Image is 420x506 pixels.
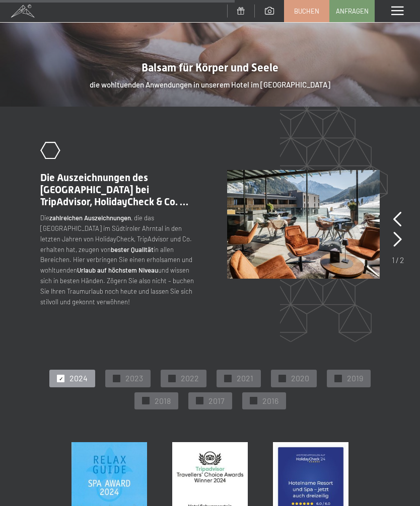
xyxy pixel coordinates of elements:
span: 2021 [237,373,253,384]
span: Die Auszeichnungen des [GEOGRAPHIC_DATA] bei TripAdvisor, HolidayCheck & Co. … [40,172,188,208]
span: ✓ [197,397,201,404]
span: 2016 [262,395,278,406]
span: ✓ [170,375,174,382]
span: ✓ [115,375,119,382]
span: Buchen [294,7,319,16]
span: ✓ [281,375,285,382]
span: 2 [400,255,404,265]
strong: bester Qualität [111,245,154,254]
a: Anfragen [330,1,374,22]
span: 2020 [291,373,309,384]
span: ✓ [226,375,230,382]
span: 2019 [347,373,363,384]
span: Anfragen [336,7,369,16]
img: Unser Hotel im Ahrntal, Urlaubsrefugium für Wellnessfans und Aktive [227,170,380,279]
span: ✓ [144,397,148,404]
strong: Urlaub auf höchstem Niveau [77,266,158,274]
span: 2022 [181,373,199,384]
span: 2024 [69,373,88,384]
span: 2017 [208,395,225,406]
span: ✓ [251,397,255,404]
span: 2018 [155,395,171,406]
span: ✓ [59,375,63,382]
a: Buchen [285,1,329,22]
span: ✓ [336,375,340,382]
strong: zahlreichen Auszeichnungen [49,214,131,222]
span: / [396,255,399,265]
span: 1 [392,255,395,265]
span: 2023 [125,373,143,384]
p: Die , die das [GEOGRAPHIC_DATA] im Südtiroler Ahrntal in den letzten Jahren von HolidayCheck, Tri... [40,213,202,307]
